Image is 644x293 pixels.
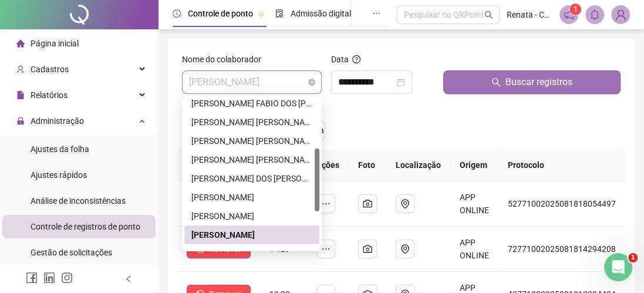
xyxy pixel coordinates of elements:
span: facebook [26,272,38,284]
th: Foto [349,149,386,181]
span: ellipsis [321,199,331,208]
span: Controle de registros de ponto [31,222,140,231]
div: NICOLAS PINHEIRO [184,207,319,225]
span: search [484,11,493,19]
span: user-add [16,65,25,73]
span: Controle de ponto [188,9,253,18]
div: [PERSON_NAME] [191,191,312,204]
div: JOÃO PAULO AZEREDO [184,132,319,150]
td: 72771002025081814294208 [498,227,625,272]
span: search [491,78,501,87]
th: Origem [450,149,498,181]
span: Buscar registros [505,75,572,89]
div: MARCELO BASILIO DE OLIVEIRA [184,188,319,207]
label: Nome do colaborador [182,53,269,66]
span: Cadastros [31,65,69,74]
span: Administração [31,116,84,126]
td: 52771002025081818054497 [498,181,625,227]
span: clock-circle [173,9,181,18]
span: camera [363,199,372,208]
span: linkedin [43,272,55,284]
div: [PERSON_NAME] [PERSON_NAME] [191,153,312,166]
span: environment [400,244,410,254]
span: Gestão de solicitações [31,248,112,257]
div: JOÃO FABIO DOS SANTOS [184,94,319,113]
div: [PERSON_NAME] FABIO DOS [PERSON_NAME] [191,97,312,110]
span: left [124,275,133,283]
span: Renata - CASA DKRA LTDA [507,8,552,21]
span: 1 [628,253,638,262]
div: [PERSON_NAME] [PERSON_NAME] [PERSON_NAME] [191,116,312,129]
th: Ações [307,149,349,181]
div: PATRICK OLIVEIRA FREITAS [184,225,319,244]
div: JOÃO PAULO ALMEIDA SANTANA [184,113,319,132]
span: ellipsis [321,244,331,254]
span: Data [331,55,349,64]
span: bell [589,9,600,20]
span: PATRICK OLIVEIRA FREITAS [189,71,315,93]
img: 90032 [612,6,629,23]
div: [PERSON_NAME] [191,228,312,241]
span: Página inicial [31,39,79,48]
div: [PERSON_NAME] [PERSON_NAME] [191,134,312,147]
th: Localização [386,149,450,181]
span: instagram [61,272,73,284]
div: RENATA SULTANUM CARDOSO [184,244,319,263]
th: Protocolo [498,149,625,181]
span: 1 [574,5,578,14]
div: [PERSON_NAME] [191,210,312,223]
span: camera [363,244,372,254]
span: pushpin [258,11,265,18]
span: Ajustes da folha [31,144,89,154]
span: ellipsis [372,9,380,18]
span: Relatórios [31,90,68,100]
span: lock [16,117,25,125]
div: [PERSON_NAME] DOS [PERSON_NAME] [191,172,312,185]
span: file [16,91,25,99]
span: Análise de inconsistências [31,196,126,206]
td: APP ONLINE [450,227,498,272]
sup: 1 [569,4,581,15]
td: APP ONLINE [450,181,498,227]
span: Ajustes rápidos [31,170,87,180]
button: Buscar registros [443,70,621,94]
span: environment [400,199,410,208]
span: close-circle [308,79,315,86]
div: JULIANA DA SILVA SIQUEIRA [184,150,319,169]
span: notification [564,9,574,20]
span: file-done [275,9,284,18]
iframe: Intercom live chat [604,253,632,281]
span: question-circle [352,55,360,63]
div: JULIO DOS SANTOS PAIM [184,169,319,188]
span: Admissão digital [291,9,351,18]
div: [PERSON_NAME] [PERSON_NAME] [191,247,312,260]
span: home [16,39,25,48]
